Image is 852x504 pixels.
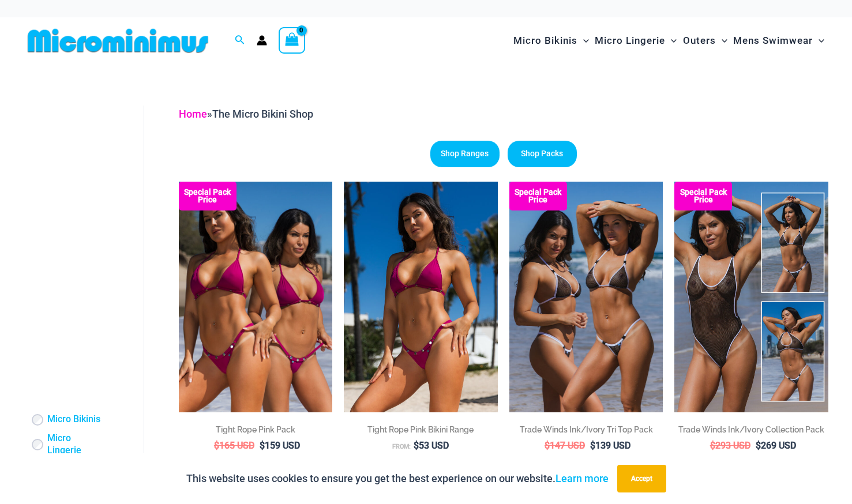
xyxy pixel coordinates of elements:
span: $ [414,440,419,451]
a: Search icon link [235,33,245,48]
span: Micro Lingerie [595,26,665,55]
span: $ [260,440,265,451]
b: Special Pack Price [509,189,567,204]
img: Collection Pack F [179,182,333,412]
a: Micro LingerieMenu ToggleMenu Toggle [592,23,680,58]
button: Accept [617,465,666,492]
span: Menu Toggle [577,26,589,55]
span: Mens Swimwear [733,26,813,55]
h2: Tight Rope Pink Pack [179,424,333,435]
span: $ [756,440,761,451]
h2: Tight Rope Pink Bikini Range [344,424,498,435]
a: Micro Bikinis [47,413,100,426]
a: Tight Rope Pink 319 Top 4228 Thong 05Tight Rope Pink 319 Top 4228 Thong 06Tight Rope Pink 319 Top... [344,182,498,412]
span: Menu Toggle [665,26,677,55]
img: Top Bum Pack [509,182,663,412]
bdi: 53 USD [414,440,449,451]
b: Special Pack Price [179,189,237,204]
img: Collection Pack [674,182,828,412]
a: Learn more [556,472,609,484]
a: Tight Rope Pink Pack [179,424,333,439]
span: Outers [683,26,716,55]
a: Micro BikinisMenu ToggleMenu Toggle [511,23,592,58]
span: Menu Toggle [813,26,824,55]
a: Micro Lingerie [47,432,101,457]
img: MM SHOP LOGO FLAT [23,28,213,54]
span: From: [392,443,411,450]
a: Shop Packs [508,141,577,167]
a: Mens SwimwearMenu ToggleMenu Toggle [730,23,827,58]
a: Collection Pack F Collection Pack B (3)Collection Pack B (3) [179,182,333,412]
a: View Shopping Cart, empty [279,27,305,54]
bdi: 293 USD [710,440,750,451]
a: Trade Winds Ink/Ivory Tri Top Pack [509,424,663,439]
span: Micro Bikinis [513,26,577,55]
p: This website uses cookies to ensure you get the best experience on our website. [186,470,609,487]
bdi: 159 USD [260,440,300,451]
iframe: TrustedSite Certified [29,96,133,327]
span: $ [545,440,550,451]
bdi: 147 USD [545,440,585,451]
h2: Trade Winds Ink/Ivory Tri Top Pack [509,424,663,435]
a: Collection Pack Collection Pack b (1)Collection Pack b (1) [674,182,828,412]
span: The Micro Bikini Shop [212,108,313,120]
img: Tight Rope Pink 319 Top 4228 Thong 05 [344,182,498,412]
span: » [179,108,313,120]
nav: Site Navigation [509,21,829,60]
a: Top Bum Pack Top Bum Pack bTop Bum Pack b [509,182,663,412]
bdi: 165 USD [214,440,254,451]
span: Menu Toggle [716,26,727,55]
h2: Trade Winds Ink/Ivory Collection Pack [674,424,828,435]
a: Tight Rope Pink Bikini Range [344,424,498,439]
a: Trade Winds Ink/Ivory Collection Pack [674,424,828,439]
a: Home [179,108,207,120]
b: Special Pack Price [674,189,732,204]
a: Account icon link [257,35,267,46]
span: $ [590,440,595,451]
span: $ [214,440,219,451]
span: $ [710,440,715,451]
a: OutersMenu ToggleMenu Toggle [680,23,730,58]
bdi: 139 USD [590,440,630,451]
bdi: 269 USD [756,440,796,451]
a: Shop Ranges [430,141,500,167]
